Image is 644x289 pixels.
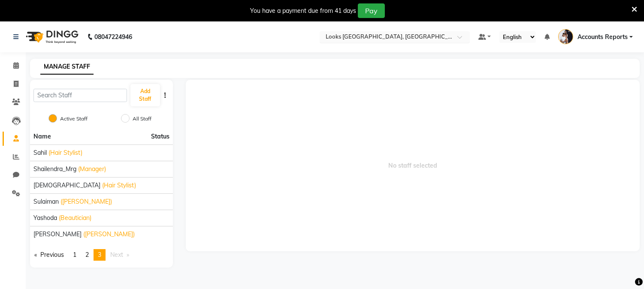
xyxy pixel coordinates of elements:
[110,251,123,259] span: Next
[22,25,81,49] img: logo
[30,249,173,261] nav: Pagination
[78,165,106,174] span: (Manager)
[73,251,76,259] span: 1
[33,165,76,174] span: Shailendra_Mrg
[102,181,136,190] span: (Hair Stylist)
[33,132,51,140] span: Name
[60,115,88,123] label: Active Staff
[186,80,640,251] span: No staff selected
[60,197,112,206] span: ([PERSON_NAME])
[250,6,356,15] div: You have a payment due from 41 days
[59,214,91,223] span: (Beautician)
[48,148,82,157] span: (Hair Stylist)
[40,59,94,75] a: MANAGE STAFF
[33,148,47,157] span: Sahil
[133,115,151,123] label: All Staff
[33,230,82,239] span: [PERSON_NAME]
[85,251,89,259] span: 2
[130,84,160,106] button: Add Staff
[94,25,132,49] b: 08047224946
[558,29,573,44] img: Accounts Reports
[577,33,628,42] span: Accounts Reports
[98,251,101,259] span: 3
[33,89,127,102] input: Search Staff
[151,132,169,141] span: Status
[33,197,59,206] span: Sulaiman
[83,230,135,239] span: ([PERSON_NAME])
[33,214,57,223] span: Yashoda
[358,3,385,18] button: Pay
[33,181,100,190] span: [DEMOGRAPHIC_DATA]
[30,249,68,261] a: Previous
